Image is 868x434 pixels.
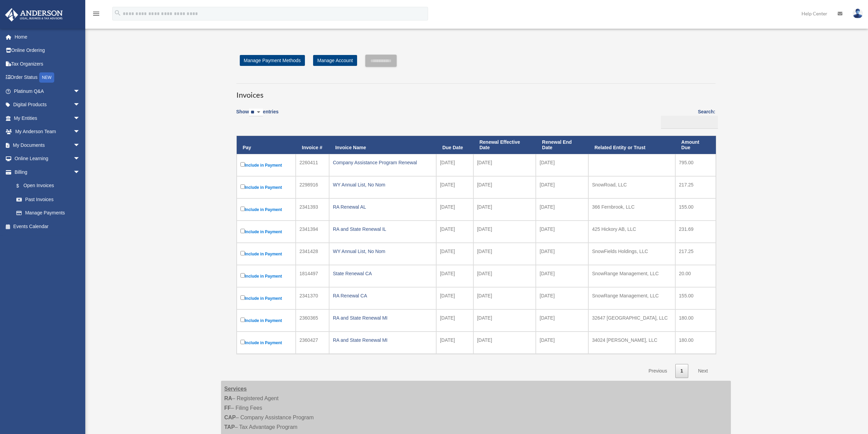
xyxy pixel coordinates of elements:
[436,176,473,198] td: [DATE]
[296,176,329,198] td: 2298916
[643,364,672,378] a: Previous
[333,291,432,300] div: RA Renewal CA
[333,224,432,234] div: RA and State Renewal IL
[693,364,713,378] a: Next
[853,9,863,18] img: User Pic
[240,273,245,278] input: Include in Payment
[588,265,675,287] td: SnowRange Management, LLC
[240,205,292,214] label: Include in Payment
[73,152,87,166] span: arrow_drop_down
[675,176,716,198] td: 217.25
[296,309,329,332] td: 2360365
[333,335,432,345] div: RA and State Renewal MI
[240,229,245,233] input: Include in Payment
[588,198,675,221] td: 366 Fernbrook, LLC
[92,10,100,18] i: menu
[675,265,716,287] td: 20.00
[436,332,473,354] td: [DATE]
[5,165,87,179] a: Billingarrow_drop_down
[675,332,716,354] td: 180.00
[329,136,436,154] th: Invoice Name: activate to sort column ascending
[661,116,718,129] input: Search:
[333,247,432,256] div: WY Annual List, No Nom
[675,198,716,221] td: 155.00
[588,309,675,332] td: 32647 [GEOGRAPHIC_DATA], LLC
[240,251,245,255] input: Include in Payment
[240,294,292,303] label: Include in Payment
[333,202,432,212] div: RA Renewal AL
[5,84,90,98] a: Platinum Q&Aarrow_drop_down
[659,108,716,129] label: Search:
[237,136,296,154] th: Pay: activate to sort column descending
[675,287,716,309] td: 155.00
[224,386,247,392] strong: Services
[240,162,245,167] input: Include in Payment
[5,220,90,233] a: Events Calendar
[675,136,716,154] th: Amount Due: activate to sort column ascending
[588,332,675,354] td: 34024 [PERSON_NAME], LLC
[675,364,688,378] a: 1
[536,287,588,309] td: [DATE]
[436,287,473,309] td: [DATE]
[296,243,329,265] td: 2341428
[5,125,90,139] a: My Anderson Teamarrow_drop_down
[240,338,292,347] label: Include in Payment
[436,154,473,176] td: [DATE]
[473,287,536,309] td: [DATE]
[73,111,87,125] span: arrow_drop_down
[240,250,292,258] label: Include in Payment
[588,136,675,154] th: Related Entity or Trust: activate to sort column ascending
[236,83,716,100] h3: Invoices
[536,265,588,287] td: [DATE]
[473,198,536,221] td: [DATE]
[333,269,432,278] div: State Renewal CA
[536,332,588,354] td: [DATE]
[92,12,100,18] a: menu
[3,8,65,22] img: Anderson Advisors Platinum Portal
[536,309,588,332] td: [DATE]
[333,158,432,167] div: Company Assistance Program Renewal
[296,221,329,243] td: 2341394
[5,152,90,166] a: Online Learningarrow_drop_down
[436,265,473,287] td: [DATE]
[333,313,432,323] div: RA and State Renewal MI
[73,138,87,152] span: arrow_drop_down
[5,138,90,152] a: My Documentsarrow_drop_down
[240,55,305,66] a: Manage Payment Methods
[333,180,432,190] div: WY Annual List, No Nom
[10,179,84,193] a: $Open Invoices
[473,154,536,176] td: [DATE]
[224,405,231,411] strong: FF
[296,136,329,154] th: Invoice #: activate to sort column ascending
[240,340,245,344] input: Include in Payment
[240,318,245,322] input: Include in Payment
[536,198,588,221] td: [DATE]
[5,111,90,125] a: My Entitiesarrow_drop_down
[73,165,87,179] span: arrow_drop_down
[236,108,279,123] label: Show entries
[588,287,675,309] td: SnowRange Management, LLC
[313,55,357,66] a: Manage Account
[5,44,90,57] a: Online Ordering
[10,206,87,220] a: Manage Payments
[536,243,588,265] td: [DATE]
[73,125,87,139] span: arrow_drop_down
[296,332,329,354] td: 2360427
[436,221,473,243] td: [DATE]
[473,265,536,287] td: [DATE]
[675,221,716,243] td: 231.69
[296,265,329,287] td: 1814497
[536,154,588,176] td: [DATE]
[240,161,292,169] label: Include in Payment
[5,30,90,44] a: Home
[10,193,87,206] a: Past Invoices
[473,332,536,354] td: [DATE]
[240,183,292,192] label: Include in Payment
[224,424,235,430] strong: TAP
[5,71,90,85] a: Order StatusNEW
[240,295,245,300] input: Include in Payment
[473,309,536,332] td: [DATE]
[240,207,245,211] input: Include in Payment
[249,109,263,116] select: Showentries
[240,272,292,280] label: Include in Payment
